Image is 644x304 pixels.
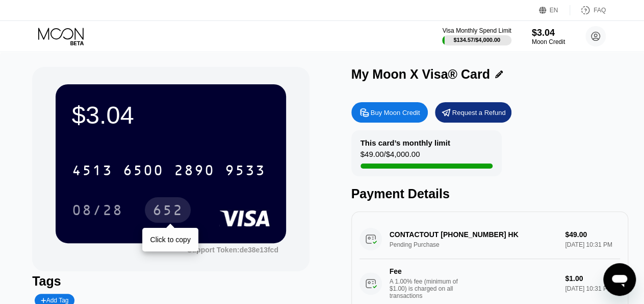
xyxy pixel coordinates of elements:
[360,138,450,147] div: This card’s monthly limit
[603,263,636,296] iframe: Button to launch messaging window
[145,197,191,223] div: 652
[41,297,68,304] div: Add Tag
[390,278,466,299] div: A 1.00% fee (minimum of $1.00) is charged on all transactions
[351,186,628,201] div: Payment Details
[390,267,461,275] div: Fee
[174,163,215,180] div: 2890
[72,203,123,220] div: 08/28
[453,37,500,43] div: $134.57 / $4,000.00
[360,150,420,163] div: $49.00 / $4,000.00
[351,67,490,82] div: My Moon X Visa® Card
[64,197,131,223] div: 08/28
[351,102,428,123] div: Buy Moon Credit
[532,38,565,45] div: Moon Credit
[532,28,565,45] div: $3.04Moon Credit
[371,108,420,117] div: Buy Moon Credit
[570,5,606,15] div: FAQ
[442,27,511,45] div: Visa Monthly Spend Limit$134.57/$4,000.00
[72,101,270,129] div: $3.04
[32,274,309,289] div: Tags
[123,163,164,180] div: 6500
[565,274,620,283] div: $1.00
[532,28,565,38] div: $3.04
[435,102,511,123] div: Request a Refund
[225,163,266,180] div: 9533
[565,285,620,292] div: [DATE] 10:31 PM
[152,203,183,220] div: 652
[187,246,278,254] div: Support Token: de38e13fcd
[72,163,113,180] div: 4513
[66,157,272,183] div: 4513650028909533
[187,246,278,254] div: Support Token:de38e13fcd
[594,7,606,14] div: FAQ
[550,7,558,14] div: EN
[452,108,506,117] div: Request a Refund
[442,27,511,34] div: Visa Monthly Spend Limit
[539,5,570,15] div: EN
[150,236,190,244] div: Click to copy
